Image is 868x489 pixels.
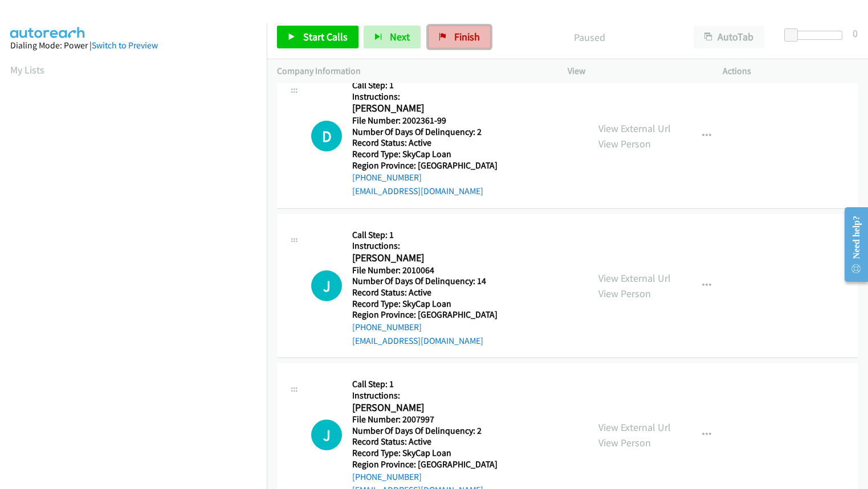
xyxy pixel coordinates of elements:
h1: J [311,420,342,450]
h5: Instructions: [352,390,498,401]
a: [PHONE_NUMBER] [352,172,422,183]
h5: Region Province: [GEOGRAPHIC_DATA] [352,459,498,470]
h5: File Number: 2007997 [352,414,498,425]
iframe: Resource Center [835,199,868,290]
h5: Record Type: SkyCap Loan [352,298,498,310]
a: [PHONE_NUMBER] [352,322,422,332]
h5: Record Type: SkyCap Loan [352,447,498,459]
h5: Call Step: 1 [352,379,498,390]
div: The call is yet to be attempted [311,420,342,450]
a: View Person [598,287,651,300]
a: Switch to Preview [92,40,158,51]
h2: [PERSON_NAME] [352,252,485,265]
button: AutoTab [694,26,764,48]
div: The call is yet to be attempted [311,270,342,301]
p: Company Information [277,64,547,78]
h2: [PERSON_NAME] [352,401,485,414]
h5: Call Step: 1 [352,229,498,241]
a: View External Url [598,272,671,285]
a: My Lists [10,63,44,76]
span: Finish [454,30,480,43]
span: Start Calls [303,30,348,43]
span: Next [390,30,410,43]
p: View [568,64,703,78]
p: Actions [723,64,858,78]
a: Finish [428,26,491,48]
h2: [PERSON_NAME] [352,102,485,115]
div: 0 [853,26,858,41]
a: View Person [598,137,651,150]
h5: Number Of Days Of Delinquency: 2 [352,425,498,437]
h5: Record Status: Active [352,287,498,298]
div: Dialing Mode: Power | [10,39,256,52]
h5: Record Status: Active [352,137,498,149]
h5: Call Step: 1 [352,80,498,91]
a: Start Calls [277,26,358,48]
div: Delay between calls (in seconds) [790,31,842,40]
h5: Instructions: [352,240,498,252]
div: The call is yet to be attempted [311,121,342,151]
h5: File Number: 2002361-99 [352,115,498,126]
a: [PHONE_NUMBER] [352,471,422,482]
h5: Region Province: [GEOGRAPHIC_DATA] [352,309,498,320]
h1: D [311,121,342,151]
a: View External Url [598,122,671,135]
a: [EMAIL_ADDRESS][DOMAIN_NAME] [352,335,483,346]
a: [EMAIL_ADDRESS][DOMAIN_NAME] [352,186,483,196]
h5: Instructions: [352,91,498,102]
h5: Record Status: Active [352,436,498,447]
h5: File Number: 2010064 [352,265,498,276]
h5: Region Province: [GEOGRAPHIC_DATA] [352,160,498,171]
button: Next [364,26,421,48]
a: View Person [598,436,651,449]
p: Paused [506,30,673,45]
h5: Number Of Days Of Delinquency: 14 [352,276,498,287]
h5: Number Of Days Of Delinquency: 2 [352,126,498,138]
a: View External Url [598,421,671,434]
h5: Record Type: SkyCap Loan [352,149,498,160]
h1: J [311,270,342,301]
